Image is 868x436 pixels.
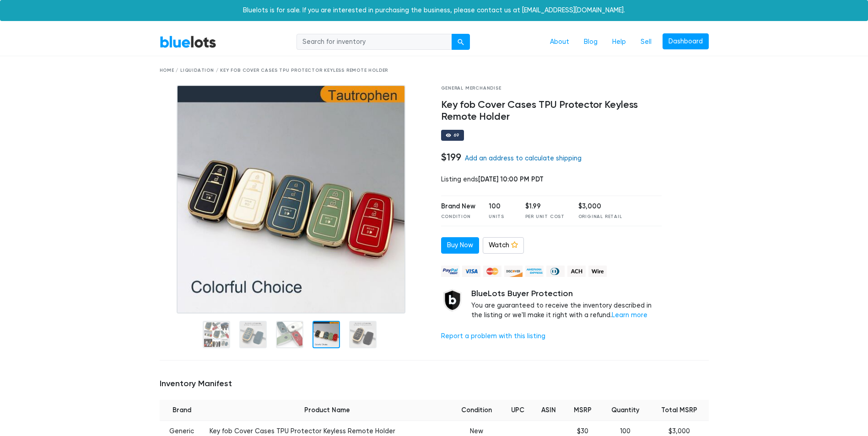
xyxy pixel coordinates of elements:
[160,35,216,48] a: BlueLots
[441,85,662,92] div: General Merchandise
[450,400,502,421] th: Condition
[297,34,452,50] input: Search for inventory
[601,400,649,421] th: Quantity
[525,213,565,220] div: Per Unit Cost
[441,99,662,123] h4: Key fob Cover Cases TPU Protector Keyless Remote Holder
[441,151,461,163] h4: $199
[612,311,647,319] a: Learn more
[483,237,524,254] a: Watch
[502,400,533,421] th: UPC
[441,202,475,212] div: Brand New
[489,202,512,212] div: 100
[478,175,544,183] span: [DATE] 10:00 PM PDT
[441,175,662,185] div: Listing ends
[160,67,709,74] div: Home / Liquidation / Key fob Cover Cases TPU Protector Keyless Remote Holder
[204,400,450,421] th: Product Name
[605,33,633,51] a: Help
[453,133,460,138] div: 69
[577,33,605,51] a: Blog
[578,213,622,220] div: Original Retail
[441,289,464,312] img: buyer_protection_shield-3b65640a83011c7d3ede35a8e5a80bfdfaa6a97447f0071c1475b91a4b0b3d01.png
[489,213,512,220] div: Units
[525,266,544,277] img: american_express-ae2a9f97a040b4b41f6397f7637041a5861d5f99d0716c09922aba4e24c8547d.png
[633,33,659,51] a: Sell
[567,266,586,277] img: ach-b7992fed28a4f97f893c574229be66187b9afb3f1a8d16a4691d3d3140a8ab00.png
[465,154,582,162] a: Add an address to calculate shipping
[578,202,622,212] div: $3,000
[160,379,709,389] h5: Inventory Manifest
[483,266,501,277] img: mastercard-42073d1d8d11d6635de4c079ffdb20a4f30a903dc55d1612383a1b395dd17f39.png
[565,400,601,421] th: MSRP
[533,400,565,421] th: ASIN
[588,266,607,277] img: wire-908396882fe19aaaffefbd8e17b12f2f29708bd78693273c0e28e3a24408487f.png
[441,213,475,220] div: Condition
[663,33,709,50] a: Dashboard
[543,33,577,51] a: About
[441,266,459,277] img: paypal_credit-80455e56f6e1299e8d57f40c0dcee7b8cd4ae79b9eccbfc37e2480457ba36de9.png
[177,85,405,314] img: d16b77d2-e571-41d8-9229-efe113aa3742-1756435402.jpg
[160,400,205,421] th: Brand
[441,332,545,340] a: Report a problem with this listing
[471,289,662,320] div: You are guaranteed to receive the inventory described in the listing or we'll make it right with ...
[525,202,565,212] div: $1.99
[462,266,480,277] img: visa-79caf175f036a155110d1892330093d4c38f53c55c9ec9e2c3a54a56571784bb.png
[441,237,479,254] a: Buy Now
[471,289,662,299] h5: BlueLots Buyer Protection
[546,266,565,277] img: diners_club-c48f30131b33b1bb0e5d0e2dbd43a8bea4cb12cb2961413e2f4250e06c020426.png
[504,266,523,277] img: discover-82be18ecfda2d062aad2762c1ca80e2d36a4073d45c9e0ffae68cd515fbd3d32.png
[650,400,709,421] th: Total MSRP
